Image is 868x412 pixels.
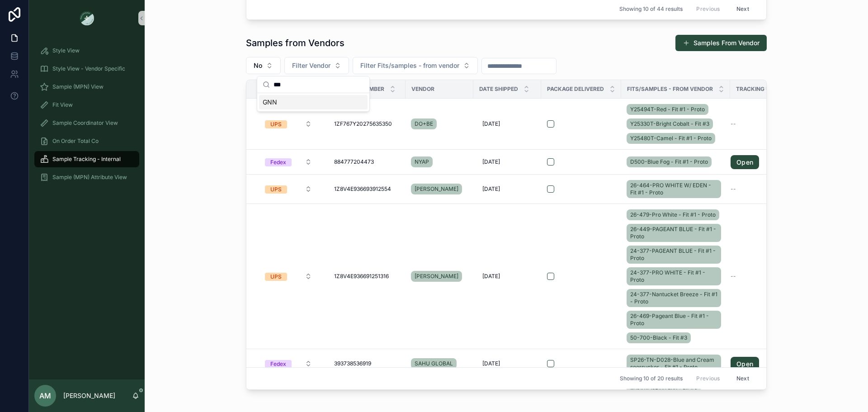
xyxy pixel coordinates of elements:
span: 24-377-PAGEANT BLUE - Fit #1 - Proto [630,247,717,262]
a: [DATE] [479,269,536,284]
span: 26-479-Pro White - Fit #1 - Proto [630,211,716,218]
span: Y25494T-Red - Fit #1 - Proto [630,106,705,113]
a: Fit View [34,97,139,113]
a: DO+BE [411,117,468,131]
span: 1Z8V4E936693912554 [334,185,391,193]
span: [PERSON_NAME] [415,273,458,280]
span: Style View [52,47,80,54]
a: Open [731,155,759,170]
a: Sample Tracking - Internal [34,151,139,167]
a: [DATE] [479,155,536,169]
span: [PERSON_NAME] [415,185,458,193]
a: SP26-TN-D028-Blue and Cream seersucker - Fit #1 - Proto [627,353,725,374]
span: [DATE] [482,120,500,128]
a: D500-Blue Fog - Fit #1 - Proto [627,156,712,167]
span: Y25480T-Camel - Fit #1 - Proto [630,135,712,142]
a: 26-479-Pro White - Fit #1 - Proto26-449-PAGEANT BLUE - Fit #1 - Proto24-377-PAGEANT BLUE - Fit #1... [627,208,725,345]
span: 26-469-Pageant Blue - Fit #1 - Proto [630,313,717,327]
button: Next [730,372,755,386]
span: Sample Coordinator View [52,119,118,127]
a: 24-377-Nantucket Breeze - Fit #1 - Proto [627,289,721,307]
span: AM [39,390,51,401]
span: Showing 10 of 44 results [619,5,683,13]
div: UPS [270,185,282,194]
span: DO+BE [415,120,433,128]
a: Style View [34,43,139,59]
span: Y25330T-Bright Cobalt - Fit #3 [630,120,709,128]
button: Select Button [258,268,319,284]
span: -- [731,273,736,280]
span: Showing 10 of 20 results [620,375,683,382]
a: [PERSON_NAME] [411,269,468,284]
h1: Samples from Vendors [246,37,344,49]
a: 50-700-Black - Fit #3 [627,332,691,343]
button: Select Button [246,57,281,74]
span: Tracking URL [736,85,777,93]
span: Sample Tracking - Internal [52,156,121,163]
a: SAHU GLOBAL [411,358,457,369]
a: 1Z8V4E936693912554 [330,182,400,196]
span: 26-449-PAGEANT BLUE - Fit #1 - Proto [630,226,717,240]
a: Open [731,357,787,371]
a: Select Button [257,115,320,133]
button: Select Button [258,181,319,197]
a: 1Z8V4E936691251316 [330,269,400,284]
span: Package Delivered [547,85,604,93]
span: Sample (MPN) Attribute View [52,174,127,181]
span: [DATE] [482,185,500,193]
span: -- [731,120,736,128]
a: NYAP [411,155,468,169]
span: Filter Vendor [292,61,330,70]
span: Style View - Vendor Specific [52,65,125,72]
span: Date Shipped [479,85,518,93]
div: Fedex [270,158,286,166]
a: 884777204473 [330,155,400,169]
span: Vendor [411,85,434,93]
div: scrollable content [29,36,145,197]
span: No [254,61,262,70]
a: Select Button [257,355,320,372]
a: SP26-TN-D028-Blue and Cream seersucker - Fit #1 - Proto [627,355,721,373]
a: [DATE] [479,356,536,371]
div: Suggestions [257,93,369,111]
div: UPS [270,273,282,281]
a: On Order Total Co [34,133,139,149]
a: Open [731,155,787,170]
button: Select Button [284,57,349,74]
a: 26-449-PAGEANT BLUE - Fit #1 - Proto [627,224,721,242]
a: 1ZF767Y20275635350 [330,117,400,131]
a: Y25494T-Red - Fit #1 - Proto [627,104,708,115]
img: App logo [80,11,94,25]
a: -- [731,185,787,193]
a: 24-377-PAGEANT BLUE - Fit #1 - Proto [627,246,721,264]
span: 50-700-Black - Fit #3 [630,334,687,341]
a: Y25494T-Red - Fit #1 - ProtoY25330T-Bright Cobalt - Fit #3Y25480T-Camel - Fit #1 - Proto [627,102,725,146]
a: Select Button [257,153,320,170]
a: -- [731,273,787,280]
a: DO+BE [411,118,437,129]
a: Style View - Vendor Specific [34,61,139,77]
span: On Order Total Co [52,137,99,145]
button: Select Button [258,116,319,132]
a: SAHU GLOBAL [411,356,468,371]
a: Y25480T-Camel - Fit #1 - Proto [627,133,715,144]
span: 393738536919 [334,360,371,367]
span: Sample (MPN) View [52,83,104,90]
button: Select Button [258,355,319,372]
span: Filter Fits/samples - from vendor [360,61,459,70]
span: Fit View [52,101,73,109]
span: 24-377-Nantucket Breeze - Fit #1 - Proto [630,291,717,305]
span: SP26-TN-D028-Blue and Cream seersucker - Fit #1 - Proto [630,356,717,371]
div: UPS [270,120,282,128]
button: Next [730,2,755,16]
a: [DATE] [479,182,536,196]
span: 1Z8V4E936691251316 [334,273,389,280]
span: [DATE] [482,273,500,280]
a: [PERSON_NAME] [411,184,462,194]
a: Samples From Vendor [675,35,767,51]
span: SAHU GLOBAL [415,360,453,367]
a: [PERSON_NAME] [411,271,462,282]
a: Open [731,357,759,371]
span: NYAP [415,158,429,166]
a: 24-377-PRO WHITE - Fit #1 - Proto [627,267,721,285]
